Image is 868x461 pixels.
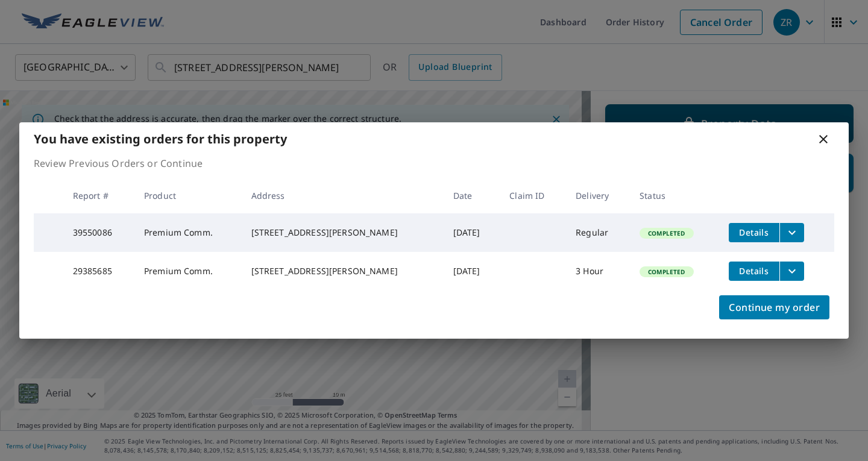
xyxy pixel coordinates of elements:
[251,265,434,277] div: [STREET_ADDRESS][PERSON_NAME]
[641,268,692,276] span: Completed
[251,227,434,239] div: [STREET_ADDRESS][PERSON_NAME]
[779,223,804,242] button: filesDropdownBtn-39550086
[63,213,134,252] td: 39550086
[63,178,134,213] th: Report #
[566,178,630,213] th: Delivery
[242,178,444,213] th: Address
[729,223,779,242] button: detailsBtn-39550086
[444,213,500,252] td: [DATE]
[134,213,242,252] td: Premium Comm.
[779,262,804,281] button: filesDropdownBtn-29385685
[34,156,834,171] p: Review Previous Orders or Continue
[34,131,287,147] b: You have existing orders for this property
[63,252,134,290] td: 29385685
[719,295,829,319] button: Continue my order
[729,299,820,316] span: Continue my order
[500,178,566,213] th: Claim ID
[630,178,719,213] th: Status
[566,252,630,290] td: 3 Hour
[134,252,242,290] td: Premium Comm.
[444,252,500,290] td: [DATE]
[566,213,630,252] td: Regular
[641,229,692,237] span: Completed
[729,262,779,281] button: detailsBtn-29385685
[444,178,500,213] th: Date
[736,227,772,238] span: Details
[736,265,772,277] span: Details
[134,178,242,213] th: Product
